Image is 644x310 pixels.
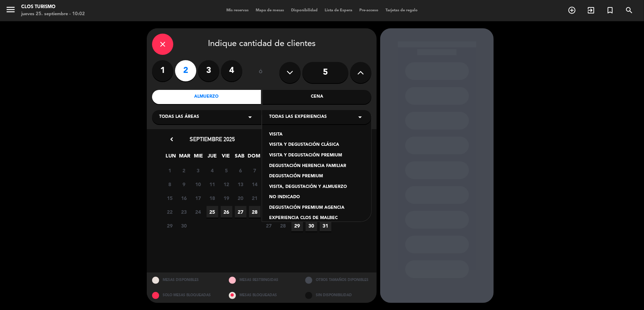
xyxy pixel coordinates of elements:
[288,8,321,12] span: Disponibilidad
[263,90,372,104] div: Cena
[269,184,364,191] div: VISITA, DEGUSTACIÓN Y ALMUERZO
[235,165,246,176] span: 6
[165,152,177,163] span: LUN
[356,8,382,12] span: Pre-acceso
[382,8,421,12] span: Tarjetas de regalo
[221,178,232,190] span: 12
[164,206,176,218] span: 22
[269,152,364,159] div: VISITA Y DEGUSTACIÓN PREMIUM
[168,136,175,143] i: chevron_left
[164,165,176,176] span: 1
[235,192,246,204] span: 20
[356,113,364,121] i: arrow_drop_down
[223,8,252,12] span: Mis reservas
[192,206,204,218] span: 24
[221,192,232,204] span: 19
[221,60,242,81] label: 4
[21,11,85,18] div: jueves 25. septiembre - 10:02
[192,178,204,190] span: 10
[207,206,218,218] span: 25
[207,152,218,163] span: JUE
[164,178,176,190] span: 8
[152,90,261,104] div: Almuerzo
[164,192,176,204] span: 15
[147,272,224,288] div: MESAS DISPONIBLES
[175,60,196,81] label: 2
[224,272,300,288] div: MESAS RESTRINGIDAS
[207,192,218,204] span: 18
[179,152,191,163] span: MAR
[152,34,371,55] div: Indique cantidad de clientes
[269,114,327,121] span: Todas las experiencias
[249,178,261,190] span: 14
[224,288,300,303] div: MESAS BLOQUEADAS
[178,165,190,176] span: 2
[235,178,246,190] span: 13
[300,288,377,303] div: SIN DISPONIBILIDAD
[198,60,219,81] label: 3
[164,220,176,231] span: 29
[321,8,356,12] span: Lista de Espera
[249,206,261,218] span: 28
[159,114,199,121] span: Todas las áreas
[249,192,261,204] span: 21
[192,192,204,204] span: 17
[269,131,364,138] div: VISITA
[178,178,190,190] span: 9
[178,220,190,231] span: 30
[568,6,576,15] i: add_circle_outline
[269,215,364,222] div: EXPERIENCIA CLOS DE MALBEC
[5,4,16,17] button: menu
[248,152,260,163] span: DOM
[246,113,254,121] i: arrow_drop_down
[625,6,633,15] i: search
[207,165,218,176] span: 4
[193,152,204,163] span: MIE
[178,206,190,218] span: 23
[269,173,364,180] div: DEGUSTACIÓN PREMIUM
[207,178,218,190] span: 11
[234,152,246,163] span: SAB
[178,192,190,204] span: 16
[221,165,232,176] span: 5
[147,288,224,303] div: SOLO MESAS BLOQUEADAS
[21,4,85,11] div: Clos Turismo
[300,272,377,288] div: OTROS TAMAÑOS DIPONIBLES
[269,205,364,212] div: DEGUSTACIÓN PREMIUM AGENCIA
[158,40,167,48] i: close
[277,220,289,231] span: 28
[5,4,16,15] i: menu
[320,220,331,231] span: 31
[192,165,204,176] span: 3
[306,220,317,231] span: 30
[221,206,232,218] span: 26
[220,152,232,163] span: VIE
[269,194,364,201] div: NO INDICADO
[249,60,272,85] div: ó
[152,60,173,81] label: 1
[249,165,261,176] span: 7
[269,142,364,149] div: VISITA Y DEGUSTACIÓN CLÁSICA
[190,136,235,143] span: septiembre 2025
[606,6,614,15] i: turned_in_not
[235,206,246,218] span: 27
[587,6,595,15] i: exit_to_app
[269,163,364,170] div: DEGUSTACIÓN HERENCIA FAMILIAR
[252,8,288,12] span: Mapa de mesas
[291,220,303,231] span: 29
[263,220,275,231] span: 27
